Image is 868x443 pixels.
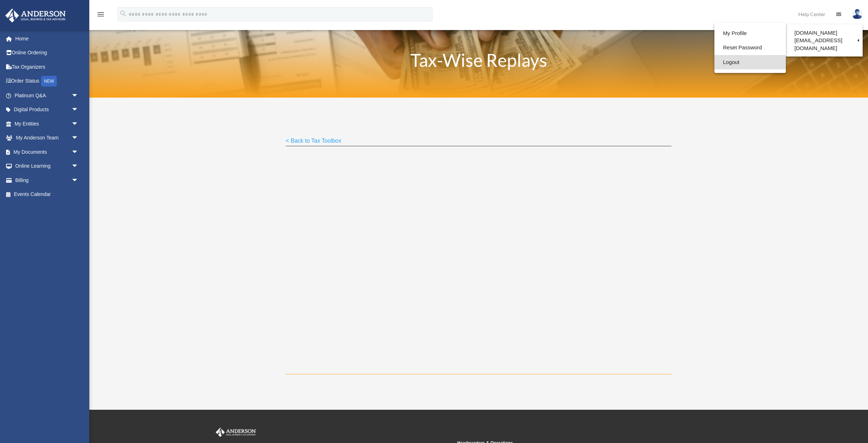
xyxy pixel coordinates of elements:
[5,131,89,145] a: My Anderson Teamarrow_drop_down
[5,173,89,187] a: Billingarrow_drop_down
[5,117,89,131] a: My Entitiesarrow_drop_down
[71,103,86,117] span: arrow_drop_down
[786,26,863,55] a: [DOMAIN_NAME][EMAIL_ADDRESS][DOMAIN_NAME]
[714,55,786,70] a: Logout
[286,51,672,73] h1: Tax-Wise Replays
[119,10,127,18] i: search
[71,88,86,103] span: arrow_drop_down
[96,13,105,19] a: menu
[71,173,86,188] span: arrow_drop_down
[96,10,105,19] i: menu
[5,145,89,159] a: My Documentsarrow_drop_down
[286,138,341,147] a: < Back to Tax Toolbox
[71,159,86,174] span: arrow_drop_down
[71,117,86,131] span: arrow_drop_down
[71,131,86,146] span: arrow_drop_down
[71,145,86,159] span: arrow_drop_down
[714,40,786,55] a: Reset Password
[5,31,89,46] a: Home
[5,187,89,202] a: Events Calendar
[5,103,89,117] a: Digital Productsarrow_drop_down
[41,76,57,87] div: NEW
[852,9,863,19] img: User Pic
[5,159,89,173] a: Online Learningarrow_drop_down
[3,9,68,23] img: Anderson Advisors Platinum Portal
[214,428,257,437] img: Anderson Advisors Platinum Portal
[5,88,89,103] a: Platinum Q&Aarrow_drop_down
[714,26,786,41] a: My Profile
[5,60,89,74] a: Tax Organizers
[5,74,89,89] a: Order StatusNEW
[5,46,89,60] a: Online Ordering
